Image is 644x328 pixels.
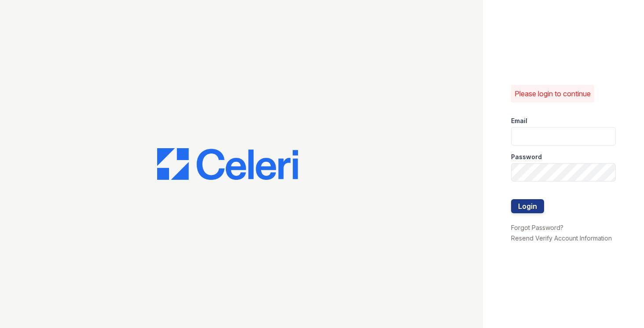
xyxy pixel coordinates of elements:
[511,153,542,161] label: Password
[515,88,591,99] p: Please login to continue
[157,148,298,180] img: CE_Logo_Blue-a8612792a0a2168367f1c8372b55b34899dd931a85d93a1a3d3e32e68fde9ad4.png
[511,199,544,213] button: Login
[511,234,612,242] a: Resend Verify Account Information
[511,224,563,231] a: Forgot Password?
[511,117,527,125] label: Email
